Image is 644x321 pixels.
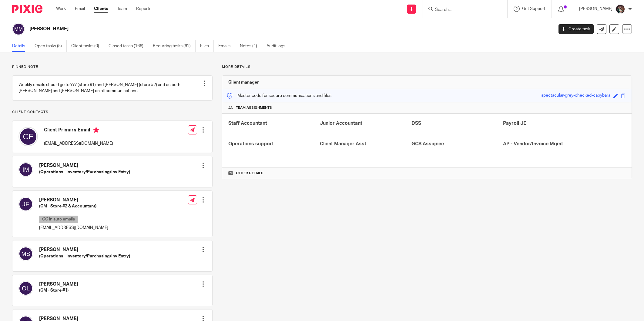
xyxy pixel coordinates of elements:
a: Send new email [597,24,606,34]
span: DSS [411,121,421,126]
h5: (GM - Store #2 & Accountant) [39,203,108,209]
a: Details [12,40,30,52]
span: Staff Accountant [228,121,267,126]
a: Client tasks (0) [71,40,104,52]
p: [PERSON_NAME] [579,6,612,12]
img: svg%3E [18,197,33,211]
h4: Client Primary Email [44,127,113,134]
a: Closed tasks (166) [109,40,148,52]
a: Clients [94,6,108,12]
h3: Client manager [228,79,259,85]
i: Primary [93,127,99,133]
p: [EMAIL_ADDRESS][DOMAIN_NAME] [44,141,113,147]
a: Recurring tasks (62) [153,40,196,52]
h4: [PERSON_NAME] [39,162,130,169]
h4: [PERSON_NAME] [39,197,108,203]
a: Files [200,40,214,52]
a: Team [117,6,127,12]
p: Master code for secure communications and files [227,93,331,99]
img: svg%3E [18,127,38,146]
a: Email [75,6,85,12]
span: Copy to clipboard [621,94,626,98]
h5: (GM - Store #1) [39,287,78,293]
a: Work [56,6,66,12]
a: Create task [558,24,594,34]
span: AP - Vendor/Invoice Mgmt [503,141,563,146]
img: svg%3E [18,247,33,261]
p: CC in auto emails [39,216,78,223]
h2: [PERSON_NAME] [29,26,445,32]
a: Emails [218,40,235,52]
img: svg%3E [18,162,33,177]
span: Get Support [522,7,545,11]
p: [EMAIL_ADDRESS][DOMAIN_NAME] [39,225,108,231]
a: Reports [136,6,151,12]
p: Client contacts [12,110,213,114]
h5: (Operations - Inventory/Purchasing/Inv Entry) [39,169,130,175]
span: Client Manager Asst [320,141,366,146]
span: Junior Accountant [320,121,362,126]
h4: [PERSON_NAME] [39,281,78,287]
a: Edit client [609,24,619,34]
h5: (Operations - Inventory/Purchasing/Inv Entry) [39,253,130,259]
a: Audit logs [267,40,290,52]
img: Profile%20picture%20JUS.JPG [615,4,625,14]
p: More details [222,65,632,69]
a: Open tasks (5) [35,40,67,52]
span: GCS Assignee [411,141,444,146]
span: Edit code [613,94,618,98]
span: Team assignments [236,105,272,110]
span: Payroll JE [503,121,526,126]
span: Other details [236,171,263,176]
span: Operations support [228,141,274,146]
div: spectacular-grey-checked-capybara [541,92,610,99]
img: svg%3E [12,23,25,35]
a: Notes (1) [240,40,262,52]
input: Search [434,7,489,13]
img: Pixie [12,5,42,13]
img: svg%3E [18,281,33,296]
p: Pinned note [12,65,213,69]
h4: [PERSON_NAME] [39,247,130,253]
